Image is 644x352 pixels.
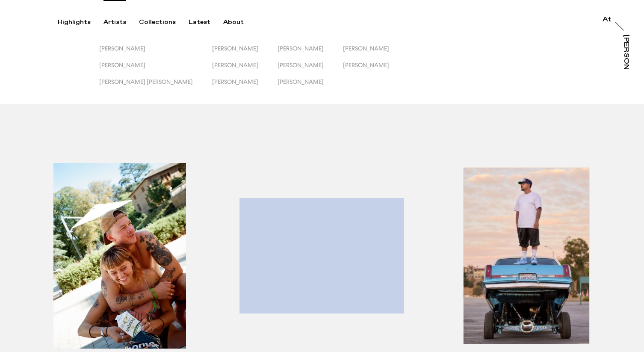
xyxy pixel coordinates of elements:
[99,62,212,78] button: [PERSON_NAME]
[139,18,189,26] button: Collections
[189,18,210,26] div: Latest
[99,45,212,62] button: [PERSON_NAME]
[343,45,408,62] button: [PERSON_NAME]
[212,45,278,62] button: [PERSON_NAME]
[99,62,145,68] span: [PERSON_NAME]
[212,78,278,95] button: [PERSON_NAME]
[58,18,103,26] button: Highlights
[99,45,145,52] span: [PERSON_NAME]
[223,18,257,26] button: About
[212,45,258,52] span: [PERSON_NAME]
[103,18,126,26] div: Artists
[278,62,343,78] button: [PERSON_NAME]
[343,62,408,78] button: [PERSON_NAME]
[58,18,91,26] div: Highlights
[621,35,629,70] a: [PERSON_NAME]
[278,62,324,68] span: [PERSON_NAME]
[623,35,629,101] div: [PERSON_NAME]
[278,78,343,95] button: [PERSON_NAME]
[99,78,193,85] span: [PERSON_NAME] [PERSON_NAME]
[103,18,139,26] button: Artists
[278,45,343,62] button: [PERSON_NAME]
[343,62,389,68] span: [PERSON_NAME]
[223,18,244,26] div: About
[212,62,278,78] button: [PERSON_NAME]
[139,18,176,26] div: Collections
[189,18,223,26] button: Latest
[278,78,324,85] span: [PERSON_NAME]
[212,78,258,85] span: [PERSON_NAME]
[278,45,324,52] span: [PERSON_NAME]
[603,16,611,25] a: At
[343,45,389,52] span: [PERSON_NAME]
[212,62,258,68] span: [PERSON_NAME]
[99,78,212,95] button: [PERSON_NAME] [PERSON_NAME]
